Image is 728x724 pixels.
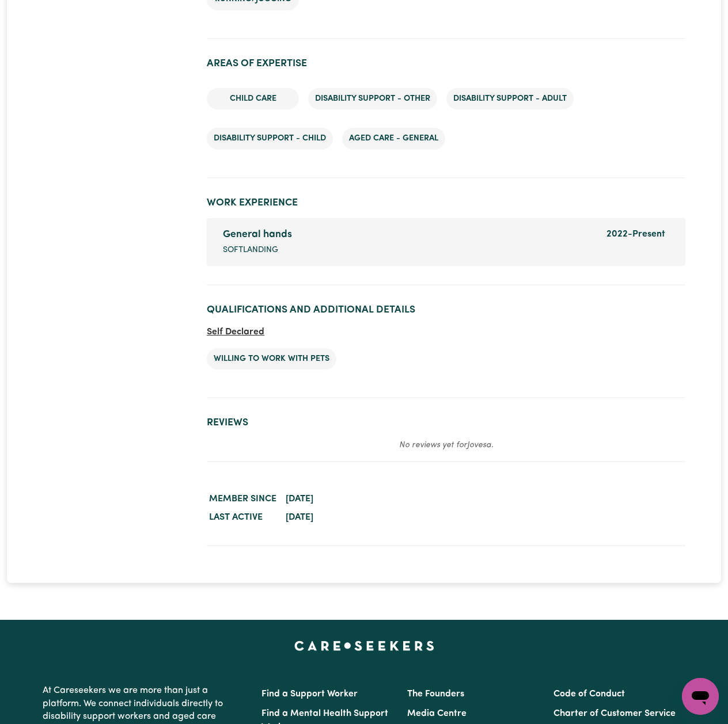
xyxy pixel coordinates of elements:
a: Charter of Customer Service [553,709,676,718]
h2: Qualifications and Additional Details [207,304,685,316]
a: The Founders [407,689,464,699]
li: Disability support - Other [308,88,437,110]
dt: Member since [207,490,279,508]
a: Careseekers home page [294,641,434,650]
div: General hands [223,227,593,242]
time: [DATE] [286,494,313,504]
li: Willing to work with pets [207,348,336,370]
li: Disability support - Child [207,128,333,150]
em: No reviews yet for Jovesa . [399,441,494,449]
li: Child care [207,88,299,110]
span: Softlanding [223,244,278,257]
a: Find a Support Worker [261,689,358,699]
span: Self Declared [207,327,264,337]
dt: Last active [207,508,279,527]
li: Aged care - General [342,128,445,150]
span: 2022 - Present [606,230,665,239]
li: Disability support - Adult [446,88,574,110]
h2: Areas of Expertise [207,58,685,70]
h2: Reviews [207,417,685,429]
time: [DATE] [286,513,313,522]
iframe: Button to launch messaging window [682,678,719,715]
a: Media Centre [407,709,467,718]
h2: Work Experience [207,197,685,209]
a: Code of Conduct [553,689,625,699]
